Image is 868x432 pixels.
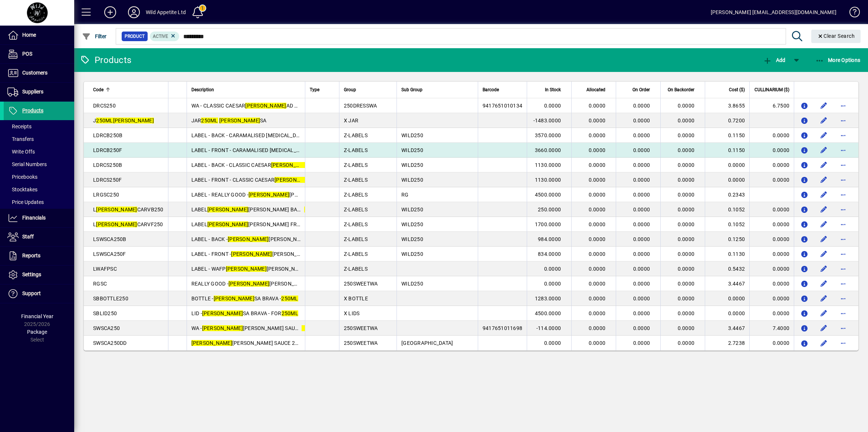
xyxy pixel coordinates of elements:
[4,228,74,246] a: Staff
[93,177,122,183] span: LDRCS250F
[678,266,695,272] span: 0.0000
[589,340,606,346] span: 0.0000
[668,86,694,94] span: On Backorder
[837,293,849,304] button: More options
[4,64,74,82] a: Customers
[96,221,137,227] em: [PERSON_NAME]
[535,132,561,138] span: 3570.0000
[4,183,74,196] a: Stocktakes
[705,202,749,217] td: 0.1052
[818,174,830,186] button: Edit
[4,133,74,145] a: Transfers
[401,132,423,138] span: WILD250
[589,118,606,123] span: 0.0000
[191,86,214,94] span: Description
[401,221,423,227] span: WILD250
[538,251,561,257] span: 834.0000
[93,281,107,287] span: RGSC
[749,202,794,217] td: 0.0000
[401,192,409,198] span: RG
[705,187,749,202] td: 0.2343
[4,284,74,303] a: Support
[749,128,794,143] td: 0.0000
[749,291,794,306] td: 0.0000
[538,207,561,212] span: 250.0000
[535,147,561,153] span: 3660.0000
[191,162,362,168] span: LABEL - BACK - CLASSIC CAESAR AD DRESSING
[705,291,749,306] td: 0.0000
[678,103,695,109] span: 0.0000
[483,325,522,331] span: 9417651011698
[589,281,606,287] span: 0.0000
[633,162,650,168] span: 0.0000
[544,266,561,272] span: 0.0000
[344,236,368,242] span: Z-LABELS
[749,143,794,158] td: 0.0000
[214,296,254,301] em: [PERSON_NAME]
[93,162,122,168] span: LDRCS250B
[678,281,695,287] span: 0.0000
[344,118,358,123] span: X JAR
[749,276,794,291] td: 0.0000
[401,86,423,94] span: Sub Group
[344,340,378,346] span: 250SWEETWA
[146,6,186,18] div: Wild Appetite Ltd
[729,86,745,94] span: Cost ($)
[589,221,606,227] span: 0.0000
[818,189,830,201] button: Edit
[678,221,695,227] span: 0.0000
[749,158,794,172] td: 0.0000
[632,86,650,94] span: On Order
[633,310,650,316] span: 0.0000
[191,325,318,331] span: WA - [PERSON_NAME] SAUCE
[818,129,830,141] button: Edit
[231,251,272,257] em: [PERSON_NAME]
[837,100,849,112] button: More options
[191,221,325,227] span: LABEL [PERSON_NAME] FRONT
[344,325,378,331] span: 250SWEETWA
[811,30,861,43] button: Clear
[4,171,74,183] a: Pricebooks
[633,132,650,138] span: 0.0000
[837,174,849,186] button: More options
[705,276,749,291] td: 3.4467
[191,177,366,183] span: LABEL - FRONT - CLASSIC CAESAR AD DRESSING
[401,207,423,212] span: WILD250
[191,192,350,198] span: LABEL - REALLY GOOD - [PERSON_NAME] -
[93,266,117,272] span: LWAFPSC
[749,247,794,261] td: 0.0000
[228,281,269,287] em: [PERSON_NAME]
[271,162,312,168] em: [PERSON_NAME]
[4,120,74,133] a: Receipts
[344,162,368,168] span: Z-LABELS
[4,26,74,44] a: Home
[93,325,120,331] span: SWSCA250
[589,162,606,168] span: 0.0000
[749,232,794,247] td: 0.0000
[96,118,113,123] em: 250ML
[544,340,561,346] span: 0.0000
[401,86,473,94] div: Sub Group
[344,266,368,272] span: Z-LABELS
[837,204,849,215] button: More options
[589,296,606,301] span: 0.0000
[544,281,561,287] span: 0.0000
[113,118,154,123] em: [PERSON_NAME]
[7,187,37,192] span: Stocktakes
[818,218,830,230] button: Edit
[818,322,830,334] button: Edit
[749,98,794,113] td: 6.7500
[22,215,46,221] span: Financials
[483,103,522,109] span: 9417651010134
[589,177,606,183] span: 0.0000
[633,147,650,153] span: 0.0000
[633,266,650,272] span: 0.0000
[344,86,356,94] span: Group
[818,115,830,126] button: Edit
[589,310,606,316] span: 0.0000
[344,310,360,316] span: X LIDS
[535,310,561,316] span: 4500.0000
[844,1,859,26] a: Knowledge Base
[344,207,368,212] span: Z-LABELS
[207,221,248,227] em: [PERSON_NAME]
